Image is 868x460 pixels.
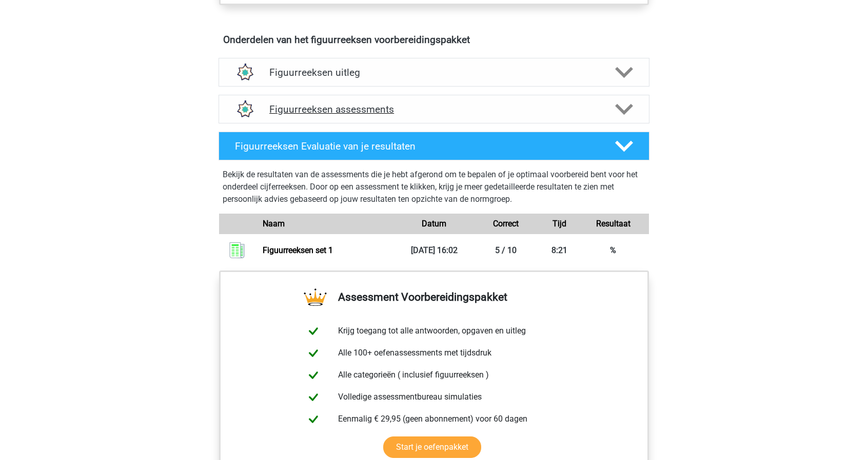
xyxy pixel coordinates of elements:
a: Start je oefenpakket [383,436,481,458]
a: Figuurreeksen set 1 [263,245,333,255]
h4: Onderdelen van het figuurreeksen voorbereidingspakket [223,34,645,46]
img: figuurreeksen assessments [231,96,258,122]
a: uitleg Figuurreeksen uitleg [214,58,654,87]
div: Correct [470,218,542,230]
p: Bekijk de resultaten van de assessments die je hebt afgerond om te bepalen of je optimaal voorber... [223,169,645,205]
div: Naam [255,218,398,230]
div: Tijd [542,218,578,230]
div: Datum [398,218,470,230]
h4: Figuurreeksen Evaluatie van je resultaten [235,140,599,152]
a: Figuurreeksen Evaluatie van je resultaten [214,132,654,160]
h4: Figuurreeksen assessments [269,103,599,115]
a: assessments Figuurreeksen assessments [214,95,654,123]
div: Resultaat [577,218,649,230]
img: figuurreeksen uitleg [231,59,258,86]
h4: Figuurreeksen uitleg [269,67,599,78]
